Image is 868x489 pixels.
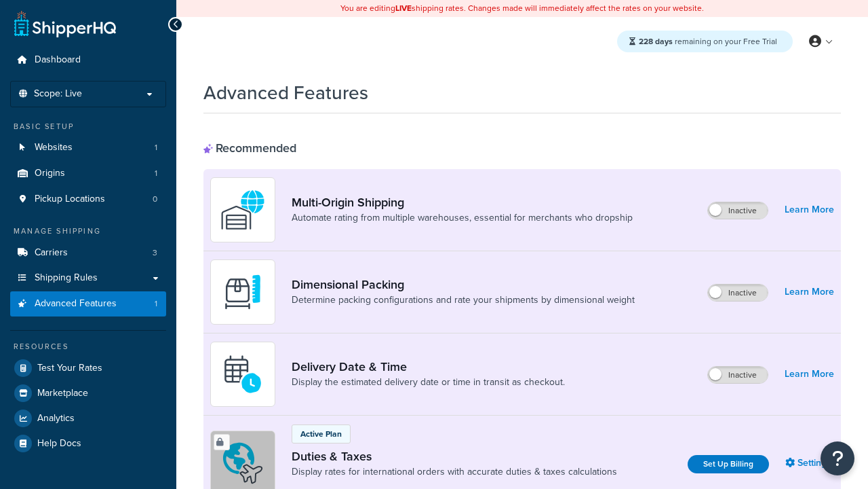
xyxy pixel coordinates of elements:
[10,135,166,160] li: Websites
[10,187,166,212] li: Pickup Locations
[10,381,166,405] a: Marketplace
[708,367,768,383] label: Inactive
[688,455,769,473] a: Set Up Billing
[292,277,635,292] a: Dimensional Packing
[219,350,267,398] img: gfkeb5ejjkALwAAAABJRU5ErkJggg==
[37,388,88,399] span: Marketplace
[10,406,166,431] a: Analytics
[821,441,854,475] button: Open Resource Center
[219,186,267,234] img: WatD5o0RtDAAAAAElFTkSuQmCC
[10,225,166,237] div: Manage Shipping
[10,48,166,73] a: Dashboard
[10,291,166,316] a: Advanced Features1
[300,428,342,440] p: Active Plan
[35,54,81,66] span: Dashboard
[10,135,166,160] a: Websites1
[155,142,157,153] span: 1
[395,2,412,14] b: LIVE
[153,194,157,205] span: 0
[292,465,617,479] a: Display rates for international orders with accurate duties & taxes calculations
[785,200,834,219] a: Learn More
[10,161,166,186] a: Origins1
[37,438,81,450] span: Help Docs
[708,285,768,301] label: Inactive
[292,449,617,464] a: Duties & Taxes
[37,413,75,424] span: Analytics
[292,376,565,389] a: Display the estimated delivery date or time in transit as checkout.
[292,195,633,210] a: Multi-Origin Shipping
[10,161,166,186] li: Origins
[155,168,157,179] span: 1
[785,365,834,384] a: Learn More
[34,88,82,100] span: Scope: Live
[10,187,166,212] a: Pickup Locations0
[35,298,117,310] span: Advanced Features
[203,141,296,156] div: Recommended
[153,247,157,259] span: 3
[35,194,105,205] span: Pickup Locations
[292,293,635,307] a: Determine packing configurations and rate your shipments by dimensional weight
[35,168,65,179] span: Origins
[10,431,166,456] a: Help Docs
[10,240,166,266] a: Carriers3
[708,202,768,219] label: Inactive
[35,142,73,153] span: Websites
[155,298,157,310] span: 1
[10,291,166,316] li: Advanced Features
[219,268,267,316] img: DTVBYsAAAAAASUVORK5CYII=
[10,240,166,266] li: Carriers
[203,79,368,106] h1: Advanced Features
[10,356,166,380] a: Test Your Rates
[35,247,68,259] span: Carriers
[10,121,166,132] div: Basic Setup
[639,35,673,48] strong: 228 days
[37,363,102,374] span: Test Your Rates
[639,35,777,48] span: remaining on your Free Trial
[292,211,633,225] a: Automate rating from multiple warehouses, essential for merchants who dropship
[785,454,834,473] a: Settings
[292,359,565,374] a: Delivery Date & Time
[10,341,166,352] div: Resources
[10,266,166,291] a: Shipping Rules
[35,272,98,284] span: Shipping Rules
[785,283,834,302] a: Learn More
